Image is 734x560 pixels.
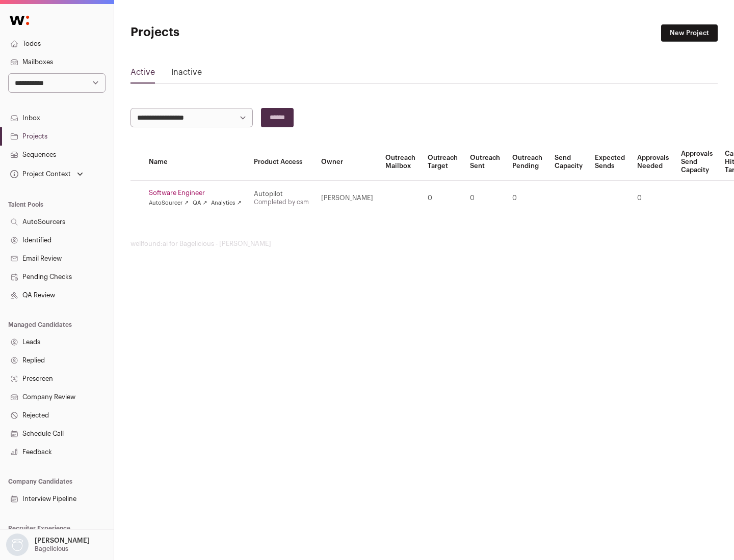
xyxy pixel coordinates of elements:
[315,144,379,181] th: Owner
[130,24,326,41] h1: Projects
[143,144,248,181] th: Name
[379,144,422,181] th: Outreach Mailbox
[548,144,589,181] th: Send Capacity
[661,24,718,42] a: New Project
[254,190,309,198] div: Autopilot
[4,10,35,31] img: Wellfound
[464,144,506,181] th: Outreach Sent
[35,537,90,545] p: [PERSON_NAME]
[422,144,464,181] th: Outreach Target
[631,181,675,216] td: 0
[149,189,242,197] a: Software Engineer
[149,199,189,207] a: AutoSourcer ↗
[193,199,207,207] a: QA ↗
[254,199,309,205] a: Completed by csm
[6,534,29,556] img: nopic.png
[130,240,718,248] footer: wellfound:ai for Bagelicious - [PERSON_NAME]
[8,167,85,181] button: Open dropdown
[631,144,675,181] th: Approvals Needed
[506,144,548,181] th: Outreach Pending
[171,66,202,82] a: Inactive
[675,144,719,181] th: Approvals Send Capacity
[506,181,548,216] td: 0
[315,181,379,216] td: [PERSON_NAME]
[130,66,155,82] a: Active
[4,534,92,556] button: Open dropdown
[211,199,241,207] a: Analytics ↗
[8,170,71,178] div: Project Context
[422,181,464,216] td: 0
[248,144,315,181] th: Product Access
[35,545,68,553] p: Bagelicious
[589,144,631,181] th: Expected Sends
[464,181,506,216] td: 0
